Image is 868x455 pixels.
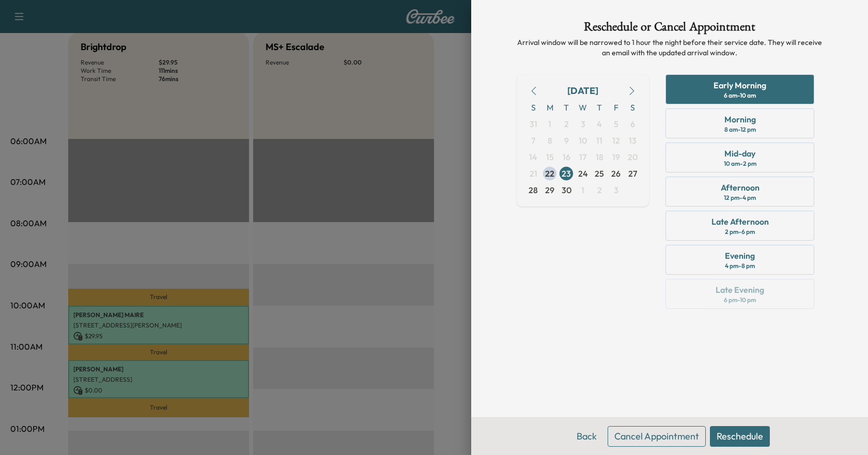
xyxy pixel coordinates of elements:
div: Morning [724,113,756,125]
span: 5 [614,118,618,130]
div: 4 pm - 8 pm [725,262,755,270]
span: 27 [628,167,637,180]
div: 6 am - 10 am [724,91,756,100]
span: 28 [529,184,538,196]
button: Back [570,426,603,447]
span: 17 [579,151,586,163]
span: S [624,99,641,116]
span: 10 [579,134,587,147]
span: 14 [529,151,537,163]
span: 3 [614,184,618,196]
span: 18 [596,151,603,163]
h1: Reschedule or Cancel Appointment [517,21,823,37]
span: 19 [612,151,620,163]
div: 10 am - 2 pm [724,160,756,168]
span: 31 [530,118,537,130]
span: 15 [546,151,554,163]
span: 13 [629,134,637,147]
div: Early Morning [714,79,766,91]
span: S [525,99,541,116]
span: M [541,99,558,116]
div: Evening [725,249,755,262]
span: W [575,99,591,116]
div: [DATE] [567,84,598,98]
span: 1 [581,184,584,196]
span: 23 [562,167,571,180]
span: 2 [597,184,602,196]
span: 25 [595,167,604,180]
span: 29 [545,184,554,196]
span: 6 [630,118,635,130]
span: 1 [548,118,551,130]
span: 22 [545,167,554,180]
button: Reschedule [710,426,770,447]
div: Mid-day [724,147,755,160]
span: 8 [548,134,552,147]
button: Cancel Appointment [608,426,706,447]
div: Afternoon [721,181,760,194]
span: 2 [564,118,569,130]
div: 2 pm - 6 pm [725,228,755,236]
span: 16 [563,151,570,163]
span: 3 [581,118,585,130]
span: F [608,99,624,116]
span: 11 [596,134,602,147]
div: 12 pm - 4 pm [724,194,756,202]
span: 24 [578,167,588,180]
span: 26 [611,167,621,180]
span: 30 [562,184,571,196]
span: 21 [530,167,537,180]
p: Arrival window will be narrowed to 1 hour the night before their service date. They will receive ... [517,37,823,58]
span: T [591,99,608,116]
span: 7 [531,134,535,147]
div: 8 am - 12 pm [724,125,756,134]
div: Late Afternoon [711,215,769,228]
span: 12 [612,134,620,147]
span: 4 [597,118,602,130]
span: T [558,99,575,116]
span: 9 [564,134,569,147]
span: 20 [628,151,638,163]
